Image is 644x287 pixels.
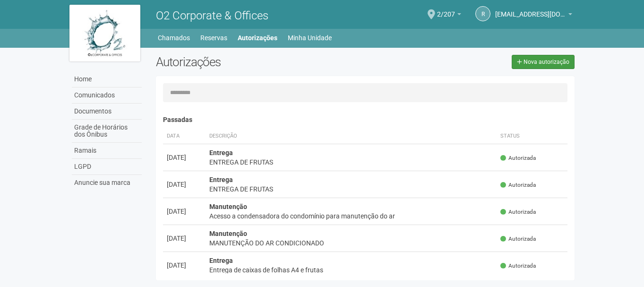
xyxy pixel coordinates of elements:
[72,159,142,175] a: LGPD
[163,129,206,144] th: Data
[72,175,142,191] a: Anuncie sua marca
[497,129,567,144] th: Status
[209,257,233,264] strong: Entrega
[209,176,233,183] strong: Entrega
[238,31,277,44] a: Autorizações
[167,234,202,243] div: [DATE]
[524,59,569,65] span: Nova autorização
[167,153,202,162] div: [DATE]
[206,129,497,144] th: Descrição
[288,31,332,44] a: Minha Unidade
[163,116,568,123] h4: Passadas
[209,265,493,275] div: Entrega de caixas de folhas A4 e frutas
[158,31,190,44] a: Chamados
[167,207,202,216] div: [DATE]
[209,211,493,221] div: Acesso a condensadora do condomínio para manutenção do ar
[500,181,536,189] span: Autorizada
[475,6,490,21] a: r
[167,180,202,189] div: [DATE]
[209,230,247,237] strong: Manutenção
[500,262,536,270] span: Autorizada
[72,71,142,87] a: Home
[495,12,572,19] a: [EMAIL_ADDRESS][DOMAIN_NAME]
[72,120,142,143] a: Grade de Horários dos Ônibus
[437,12,461,19] a: 2/207
[209,149,233,157] strong: Entrega
[72,87,142,104] a: Comunicados
[209,184,493,194] div: ENTREGA DE FRUTAS
[156,55,358,69] h2: Autorizações
[156,9,268,22] span: O2 Corporate & Offices
[69,5,140,61] img: logo.jpg
[167,261,202,270] div: [DATE]
[209,157,493,167] div: ENTREGA DE FRUTAS
[209,203,247,210] strong: Manutenção
[209,238,493,248] div: MANUTENÇÃO DO AR CONDICIONADO
[72,104,142,120] a: Documentos
[495,1,566,18] span: recepcao@benassirio.com.br
[500,208,536,216] span: Autorizada
[200,31,227,44] a: Reservas
[500,154,536,162] span: Autorizada
[72,143,142,159] a: Ramais
[512,55,575,69] a: Nova autorização
[500,235,536,243] span: Autorizada
[437,1,455,18] span: 2/207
